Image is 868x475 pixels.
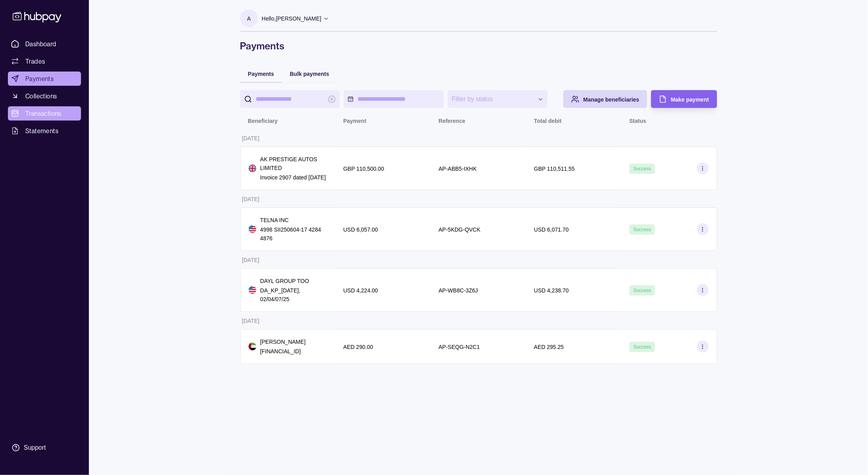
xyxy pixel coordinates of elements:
[262,14,322,23] p: Hello, [PERSON_NAME]
[343,344,373,350] p: AED 290.00
[439,287,478,294] p: AP-WB8C-3Z6J
[671,96,709,103] span: Make payment
[25,39,56,49] span: Dashboard
[629,118,646,124] p: Status
[583,96,639,103] span: Manage beneficiaries
[534,118,562,124] p: Total debit
[343,287,378,294] p: USD 4,224.00
[242,196,260,202] p: [DATE]
[534,226,569,233] p: USD 6,071.70
[25,74,54,83] span: Payments
[563,90,647,108] button: Manage beneficiaries
[8,124,81,138] a: Statements
[633,227,651,232] span: Success
[249,286,256,294] img: us
[249,164,256,172] img: gb
[8,37,81,51] a: Dashboard
[260,277,328,285] p: DAYL GROUP TOO
[260,347,306,356] p: [FINANCIAL_ID]
[256,90,324,108] input: search
[249,225,256,233] img: us
[249,343,256,351] img: ae
[260,337,306,346] p: [PERSON_NAME]
[24,443,46,452] div: Support
[633,288,651,293] span: Success
[248,71,274,77] span: Payments
[25,57,45,66] span: Trades
[248,118,278,124] p: Beneficiary
[343,226,378,233] p: USD 6,057.00
[260,173,328,182] p: Invoice 2907 dated [DATE]
[25,91,57,101] span: Collections
[260,286,328,303] p: DA_KP_[DATE], 02/04/07/25
[25,109,62,118] span: Transactions
[260,216,328,224] p: TELNA INC
[8,54,81,68] a: Trades
[8,72,81,86] a: Payments
[8,89,81,103] a: Collections
[534,344,564,350] p: AED 295.25
[242,257,260,263] p: [DATE]
[290,71,330,77] span: Bulk payments
[439,166,476,172] p: AP-ABB5-IXHK
[651,90,717,108] button: Make payment
[439,118,465,124] p: Reference
[439,344,480,350] p: AP-SEQG-N2C1
[260,155,328,172] p: AK PRESTIGE AUTOS LIMITED
[343,166,384,172] p: GBP 110,500.00
[534,166,575,172] p: GBP 110,511.55
[633,166,651,172] span: Success
[240,40,717,52] h1: Payments
[8,106,81,121] a: Transactions
[260,225,328,243] p: 4998 SII250604-17 4284 4876
[439,226,480,233] p: AP-5KDG-QVCK
[8,439,81,456] a: Support
[242,135,260,141] p: [DATE]
[247,14,250,23] p: A
[25,126,58,136] span: Statements
[343,118,366,124] p: Payment
[242,318,260,324] p: [DATE]
[534,287,569,294] p: USD 4,238.70
[633,344,651,350] span: Success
